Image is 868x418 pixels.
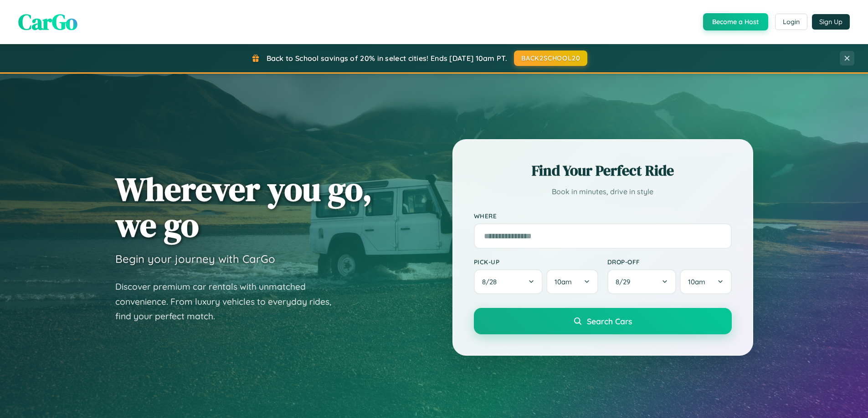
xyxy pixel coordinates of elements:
label: Pick-up [474,258,598,266]
button: Search Cars [474,308,732,334]
span: Search Cars [587,316,632,326]
button: Login [775,14,807,30]
span: Back to School savings of 20% in select cities! Ends [DATE] 10am PT. [267,54,507,63]
button: 10am [546,269,598,294]
p: Book in minutes, drive in style [474,185,732,198]
h2: Find Your Perfect Ride [474,161,732,181]
label: Where [474,212,732,220]
span: 10am [555,277,572,286]
button: 10am [680,269,731,294]
label: Drop-off [607,258,732,266]
button: Become a Host [703,13,768,30]
p: Discover premium car rentals with unmatched convenience. From luxury vehicles to everyday rides, ... [115,279,343,324]
h1: Wherever you go, we go [115,171,372,243]
h3: Begin your journey with CarGo [115,252,275,266]
button: Sign Up [812,14,850,30]
button: 8/28 [474,269,543,294]
button: BACK2SCHOOL20 [514,50,587,66]
span: 10am [688,277,705,286]
span: 8 / 29 [616,277,635,286]
span: 8 / 28 [482,277,501,286]
span: CarGo [18,7,77,37]
button: 8/29 [607,269,677,294]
